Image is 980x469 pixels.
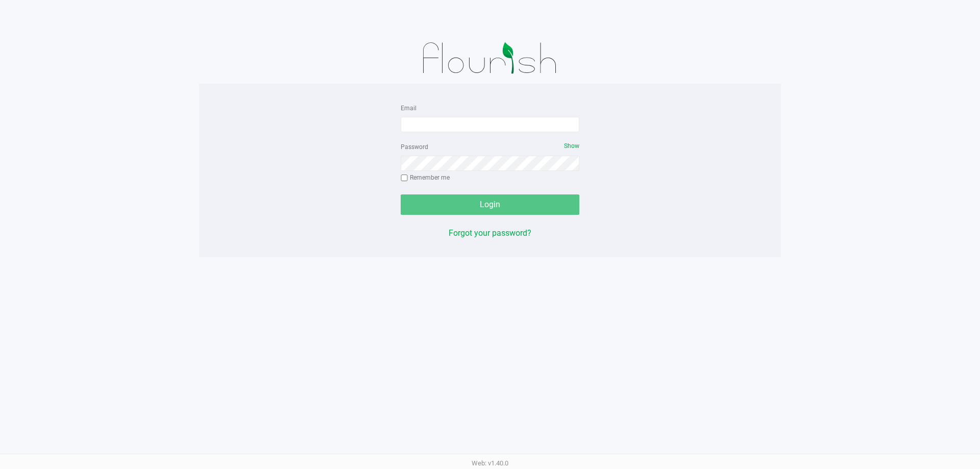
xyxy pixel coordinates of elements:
label: Password [401,142,428,152]
button: Forgot your password? [449,227,531,239]
span: Web: v1.40.0 [472,459,508,467]
label: Remember me [401,173,450,182]
label: Email [401,104,416,113]
span: Show [564,142,579,150]
input: Remember me [401,175,408,182]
